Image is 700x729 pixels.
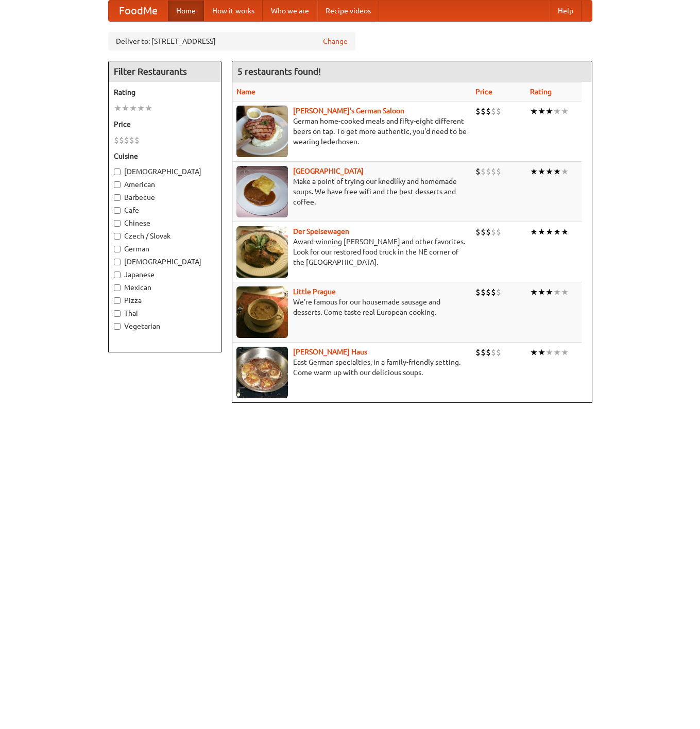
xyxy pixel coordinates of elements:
[475,166,481,177] li: $
[114,134,119,146] li: $
[481,106,486,117] li: $
[236,176,467,207] p: Make a point of trying our knedlíky and homemade soups. We have free wifi and the best desserts a...
[114,205,216,215] label: Cafe
[538,226,545,238] li: ★
[538,106,545,117] li: ★
[114,103,122,114] li: ★
[553,286,561,298] li: ★
[538,166,545,177] li: ★
[122,103,129,114] li: ★
[475,226,481,238] li: $
[168,1,204,21] a: Home
[545,106,553,117] li: ★
[114,323,121,330] input: Vegetarian
[108,32,355,50] div: Deliver to: [STREET_ADDRESS]
[114,244,216,254] label: German
[114,282,216,293] label: Mexican
[293,227,349,235] a: Der Speisewagen
[134,134,140,146] li: $
[486,286,491,298] li: $
[550,1,582,21] a: Help
[236,226,288,278] img: speisewagen.jpg
[486,166,491,177] li: $
[553,226,561,238] li: ★
[553,106,561,117] li: ★
[545,286,553,298] li: ★
[263,1,317,21] a: Who we are
[293,107,404,115] b: [PERSON_NAME]'s German Saloon
[481,166,486,177] li: $
[114,269,216,280] label: Japanese
[114,308,216,318] label: Thai
[236,236,467,267] p: Award-winning [PERSON_NAME] and other favorites. Look for our restored food truck in the NE corne...
[491,347,496,358] li: $
[481,347,486,358] li: $
[323,36,348,46] a: Change
[561,286,569,298] li: ★
[114,192,216,202] label: Barbecue
[236,347,288,398] img: kohlhaus.jpg
[545,347,553,358] li: ★
[553,347,561,358] li: ★
[114,257,216,267] label: [DEMOGRAPHIC_DATA]
[293,348,367,356] a: [PERSON_NAME] Haus
[236,88,255,96] a: Name
[114,220,121,227] input: Chinese
[109,1,168,21] a: FoodMe
[530,88,552,96] a: Rating
[481,286,486,298] li: $
[114,321,216,331] label: Vegetarian
[236,106,288,157] img: esthers.jpg
[293,287,336,296] a: Little Prague
[545,226,553,238] li: ★
[538,286,545,298] li: ★
[204,1,263,21] a: How it works
[114,272,121,278] input: Japanese
[475,347,481,358] li: $
[561,106,569,117] li: ★
[236,357,467,378] p: East German specialties, in a family-friendly setting. Come warm up with our delicious soups.
[481,226,486,238] li: $
[114,231,216,241] label: Czech / Slovak
[114,168,121,175] input: [DEMOGRAPHIC_DATA]
[486,226,491,238] li: $
[236,116,467,147] p: German home-cooked meals and fifty-eight different beers on tap. To get more authentic, you'd nee...
[545,166,553,177] li: ★
[496,166,501,177] li: $
[114,259,121,265] input: [DEMOGRAPHIC_DATA]
[114,194,121,201] input: Barbecue
[114,297,121,304] input: Pizza
[119,134,124,146] li: $
[317,1,379,21] a: Recipe videos
[496,286,501,298] li: $
[114,179,216,190] label: American
[475,88,492,96] a: Price
[114,218,216,228] label: Chinese
[496,226,501,238] li: $
[129,134,134,146] li: $
[553,166,561,177] li: ★
[530,226,538,238] li: ★
[530,347,538,358] li: ★
[530,166,538,177] li: ★
[114,295,216,306] label: Pizza
[496,106,501,117] li: $
[114,284,121,291] input: Mexican
[114,246,121,252] input: German
[486,347,491,358] li: $
[293,167,364,175] a: [GEOGRAPHIC_DATA]
[137,103,145,114] li: ★
[114,207,121,214] input: Cafe
[109,61,221,82] h4: Filter Restaurants
[129,103,137,114] li: ★
[538,347,545,358] li: ★
[114,233,121,240] input: Czech / Slovak
[561,166,569,177] li: ★
[114,310,121,317] input: Thai
[561,347,569,358] li: ★
[124,134,129,146] li: $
